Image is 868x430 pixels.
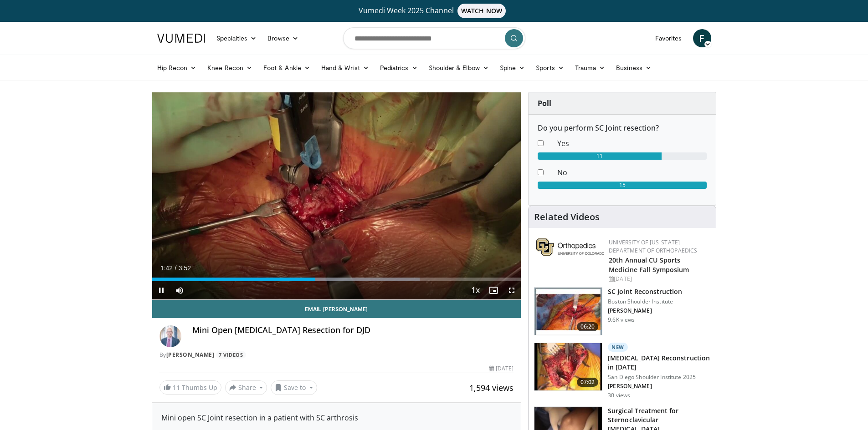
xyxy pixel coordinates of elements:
[152,281,170,299] button: Pause
[170,281,189,299] button: Mute
[693,29,711,47] a: F
[271,380,317,395] button: Save to
[550,167,714,178] dd: No
[152,92,521,300] video-js: Video Player
[534,343,602,390] img: 4d1f587c-b296-4420-8061-52b60a5149ee.150x105_q85_crop-smart_upscale.jpg
[530,59,570,77] a: Sports
[489,364,514,373] div: [DATE]
[534,288,602,335] img: Vx8lr-LI9TPdNKgn4xMDoxOjB1O8AjAz.150x105_q85_crop-smart_upscale.jpg
[577,378,599,387] span: 07:02
[538,124,707,132] h6: Do you perform SC Joint resection?
[175,264,177,272] span: /
[534,343,710,399] a: 07:02 New [MEDICAL_DATA] Reconstruction in [DATE] San Diego Shoulder Institute 2025 [PERSON_NAME]...
[609,256,689,274] a: 20th Annual CU Sports Medicine Fall Symposium
[216,351,246,359] a: 7 Videos
[608,307,682,314] p: [PERSON_NAME]
[161,412,512,423] div: Mini open SC Joint resection in a patient with SC arthrosis
[457,4,506,18] span: WATCH NOW
[469,382,514,393] span: 1,594 views
[608,374,710,381] p: San Diego Shoulder Institute 2025
[608,316,635,324] p: 9.6K views
[609,275,709,283] div: [DATE]
[159,380,221,395] a: 11 Thumbs Up
[202,59,258,77] a: Knee Recon
[375,59,423,77] a: Pediatrics
[192,325,514,335] h4: Mini Open [MEDICAL_DATA] Resection for DJD
[608,298,682,305] p: Boston Shoulder Institute
[166,351,215,359] a: [PERSON_NAME]
[534,287,710,335] a: 06:20 SC Joint Reconstruction Boston Shoulder Institute [PERSON_NAME] 9.6K views
[494,59,530,77] a: Spine
[225,380,267,395] button: Share
[484,281,503,299] button: Enable picture-in-picture mode
[650,29,688,47] a: Favorites
[534,212,600,223] h4: Related Videos
[179,264,191,272] span: 3:52
[159,351,514,359] div: By
[316,59,375,77] a: Hand & Wrist
[611,59,657,77] a: Business
[160,264,173,272] span: 1:42
[570,59,611,77] a: Trauma
[503,281,521,299] button: Fullscreen
[608,343,628,352] p: New
[550,138,714,149] dd: Yes
[211,29,262,47] a: Specialties
[577,322,599,331] span: 06:20
[538,98,551,108] strong: Poll
[262,29,304,47] a: Browse
[157,34,205,43] img: VuMedi Logo
[608,287,682,296] h3: SC Joint Reconstruction
[159,4,710,18] a: Vumedi Week 2025 ChannelWATCH NOW
[423,59,494,77] a: Shoulder & Elbow
[152,59,202,77] a: Hip Recon
[536,238,604,256] img: 355603a8-37da-49b6-856f-e00d7e9307d3.png.150x105_q85_autocrop_double_scale_upscale_version-0.2.png
[608,383,710,390] p: [PERSON_NAME]
[152,300,521,318] a: Email [PERSON_NAME]
[609,238,697,254] a: University of [US_STATE] Department of Orthopaedics
[159,325,181,347] img: Avatar
[258,59,316,77] a: Foot & Ankle
[173,383,180,392] span: 11
[466,281,484,299] button: Playback Rate
[152,278,521,281] div: Progress Bar
[538,182,707,189] div: 15
[538,152,662,160] div: 11
[608,354,710,372] h3: [MEDICAL_DATA] Reconstruction in [DATE]
[343,27,525,49] input: Search topics, interventions
[608,392,630,399] p: 30 views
